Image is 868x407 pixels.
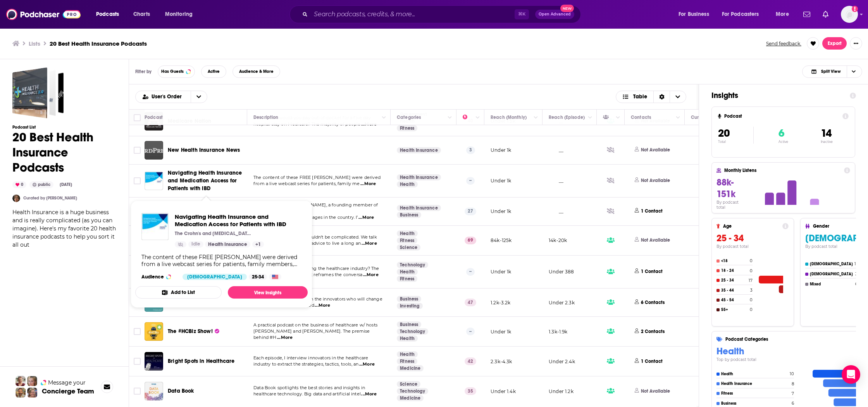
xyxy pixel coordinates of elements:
[253,302,314,308] span: how health care is delivered
[820,8,832,21] a: Show notifications dropdown
[631,351,669,371] button: 1 Contact
[397,262,428,268] a: Technology
[750,288,753,293] h4: 3
[673,8,719,21] button: open menu
[397,365,424,371] a: Medicine
[491,299,511,306] p: 1.2k-3.2k
[641,147,670,153] p: Not Available
[810,262,853,266] h4: [DEMOGRAPHIC_DATA]
[397,237,417,244] a: Fitness
[721,298,748,302] h4: 45 - 54
[616,91,687,103] button: Choose View
[841,6,858,23] img: User Profile
[175,213,301,228] a: Navigating Health Insurance and Medication Access for Patients with IBD
[253,355,368,361] span: Each episode, I interview innovators in the healthcare
[96,9,119,20] span: Podcasts
[48,379,86,386] span: Message your
[673,113,683,122] button: Column Actions
[253,328,370,340] span: [PERSON_NAME] and [PERSON_NAME]. The premise behind #H
[277,335,293,341] span: ...More
[491,208,511,215] p: Under 1k
[134,328,141,335] span: Toggle select row
[466,146,475,154] p: 3
[613,113,623,122] button: Column Actions
[653,91,670,103] div: Sort Direction
[711,91,844,100] h1: Insights
[363,272,379,278] span: ...More
[253,181,360,186] span: from a live webcast series for patients, family me
[141,274,176,280] h3: Audience
[531,113,541,122] button: Column Actions
[253,175,381,180] span: The content of these FREE [PERSON_NAME] were derived
[549,358,575,365] p: Under 2.4k
[249,274,267,280] div: 25-34
[168,387,194,395] a: Data Book
[397,381,420,387] a: Science
[631,260,669,283] button: 1 Contact
[362,240,377,247] span: ...More
[549,268,574,275] p: Under 388
[539,12,571,16] span: Open Advanced
[631,293,671,312] button: 6 Contacts
[29,40,40,47] a: Lists
[397,244,420,251] a: Science
[491,328,511,335] p: Under 1k
[397,269,418,275] a: Health
[134,388,141,395] span: Toggle select row
[770,8,799,21] button: open menu
[12,194,20,202] a: TraJim
[641,299,665,306] p: 6 Contacts
[445,113,455,122] button: Column Actions
[397,296,421,302] a: Business
[6,7,81,22] img: Podchaser - Follow, Share and Rate Podcasts
[135,69,152,74] h3: Filter by
[358,215,374,221] span: ...More
[750,297,753,302] h4: 0
[721,288,749,293] h4: 35 - 44
[724,113,839,119] h4: Podcast
[359,361,375,368] span: ...More
[792,391,794,396] h4: 7
[397,181,418,187] a: Health
[397,395,424,401] a: Medicine
[168,388,194,394] span: Data Book
[473,113,482,122] button: Column Actions
[397,328,428,335] a: Technology
[716,244,789,249] h4: By podcast total
[208,69,220,74] span: Active
[633,94,647,100] span: Table
[397,147,441,153] a: Health Insurance
[491,268,511,275] p: Under 1k
[718,140,753,144] p: Total
[183,274,247,280] div: [DEMOGRAPHIC_DATA]
[12,67,64,118] a: 20 Best Health Insurance Podcasts
[855,282,858,287] h4: 6
[641,237,670,244] p: Not Available
[168,147,240,153] span: New Health Insurance News
[631,169,676,192] button: Not Available
[603,113,614,122] div: Has Guests
[397,303,423,309] a: Investing
[397,335,418,342] a: Health
[253,113,278,122] div: Description
[133,9,150,20] span: Charts
[145,172,163,190] img: Navigating Health Insurance and Medication Access for Patients with IBD
[141,213,169,240] img: Navigating Health Insurance and Medication Access for Patients with IBD
[50,40,147,47] h3: 20 Best Health Insurance Podcasts
[191,240,200,248] span: Idle
[145,352,163,371] img: Bright Spots in Healthcare
[721,391,790,396] h4: Fitness
[724,168,840,173] h4: Monthly Listens
[631,321,671,342] button: 2 Contacts
[397,388,428,394] a: Technology
[397,212,421,218] a: Business
[232,65,280,78] button: Audience & More
[57,182,75,188] div: [DATE]
[15,388,26,398] img: Jon Profile
[586,113,595,122] button: Column Actions
[842,365,860,384] div: Open Intercom Messenger
[549,328,568,335] p: 1.3k-1.9k
[311,8,515,21] input: Search podcasts, credits, & more...
[27,388,37,398] img: Barbara Profile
